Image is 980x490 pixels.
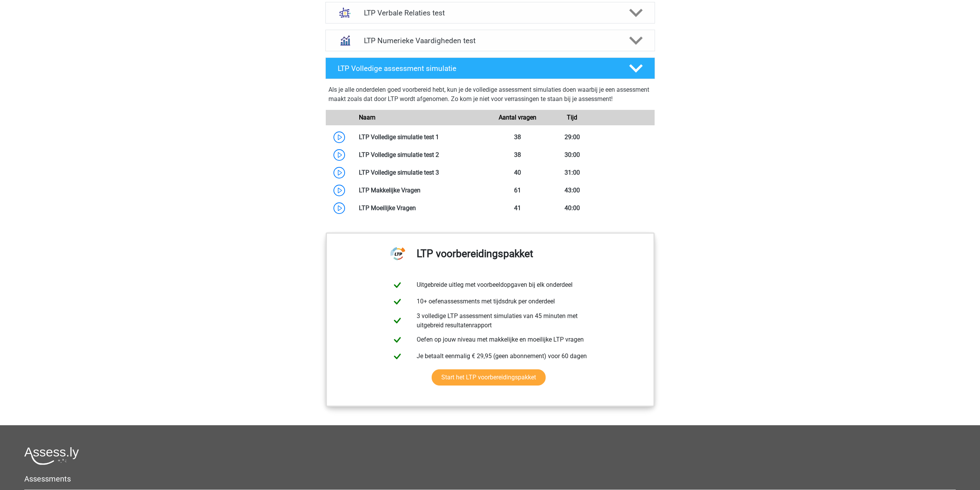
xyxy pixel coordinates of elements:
div: LTP Volledige simulatie test 1 [353,133,490,142]
h4: LTP Verbale Relaties test [364,8,616,17]
div: LTP Moeilijke Vragen [353,204,490,213]
div: LTP Makkelijke Vragen [353,186,490,195]
div: LTP Volledige simulatie test 3 [353,168,490,177]
div: Tijd [545,113,600,122]
img: Assessly logo [24,447,79,465]
div: Aantal vragen [490,113,544,122]
img: analogieen [335,3,355,23]
a: numeriek redeneren LTP Numerieke Vaardigheden test [322,30,658,51]
a: analogieen LTP Verbale Relaties test [322,2,658,24]
div: Naam [353,113,490,122]
div: LTP Volledige simulatie test 2 [353,150,490,160]
img: numeriek redeneren [335,30,355,51]
a: Start het LTP voorbereidingspakket [432,369,546,386]
h4: LTP Volledige assessment simulatie [338,64,616,73]
h4: LTP Numerieke Vaardigheden test [364,36,616,45]
h5: Assessments [24,474,956,483]
div: Als je alle onderdelen goed voorbereid hebt, kun je de volledige assessment simulaties doen waarb... [328,85,652,107]
a: LTP Volledige assessment simulatie [322,57,658,79]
